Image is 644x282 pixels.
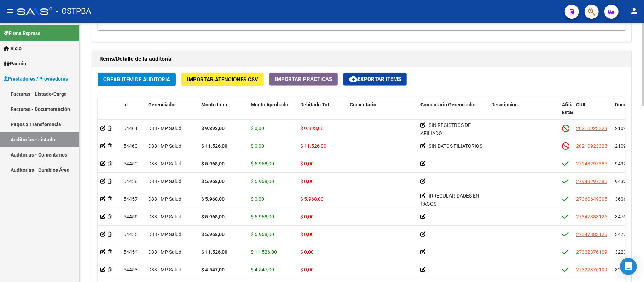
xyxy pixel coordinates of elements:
span: Exportar Items [349,76,401,82]
span: D88 - MP Salud [148,267,181,272]
span: $ 0,00 [251,125,264,131]
span: D88 - MP Salud [148,249,181,255]
span: 27347383126 [576,214,607,219]
span: 36064930 [615,196,638,202]
h1: Items/Detalle de la auditoría [99,53,624,65]
span: $ 0,00 [300,178,314,184]
span: 54458 [123,178,138,184]
span: Afiliado Estado [562,102,580,116]
span: Descripción [491,102,518,107]
datatable-header-cell: Id [121,97,145,128]
button: Crear Item de Auditoria [98,73,176,86]
span: Firma Express [4,29,40,37]
span: 54456 [123,214,138,219]
span: $ 11.526,00 [300,143,326,149]
span: Importar Prácticas [275,76,332,82]
strong: $ 5.968,00 [201,231,225,237]
span: Inicio [4,45,22,52]
datatable-header-cell: Descripción [488,97,559,128]
strong: $ 9.393,00 [201,125,225,131]
strong: $ 11.526,00 [201,249,227,255]
span: $ 0,00 [251,143,264,149]
span: Documento [615,102,641,107]
div: Open Intercom Messenger [620,258,637,275]
span: 27322376109 [576,249,607,255]
button: Importar Atenciones CSV [181,73,264,86]
span: 32237610 [615,267,638,272]
span: $ 5.968,00 [300,196,324,202]
span: 34738312 [615,231,638,237]
datatable-header-cell: CUIL [573,97,612,128]
strong: $ 11.526,00 [201,143,227,149]
span: Debitado Tot. [300,102,331,107]
span: Monto Aprobado [251,102,288,107]
span: Monto Item [201,102,227,107]
span: 27322376109 [576,267,607,272]
span: 21092332 [615,125,638,131]
span: $ 5.968,00 [251,231,274,237]
mat-icon: person [630,7,638,15]
datatable-header-cell: Debitado Tot. [297,97,347,128]
span: 34738312 [615,214,638,219]
span: 54453 [123,267,138,272]
span: $ 0,00 [300,249,314,255]
strong: $ 5.968,00 [201,178,225,184]
strong: $ 5.968,00 [201,196,225,202]
span: $ 0,00 [300,231,314,237]
mat-icon: menu [6,7,14,15]
datatable-header-cell: Afiliado Estado [559,97,573,128]
span: D88 - MP Salud [148,125,181,131]
span: D88 - MP Salud [148,161,181,166]
span: 54454 [123,249,138,255]
span: 27943297385 [576,161,607,166]
span: D88 - MP Salud [148,178,181,184]
span: - OSTPBA [56,4,91,19]
span: 27360649305 [576,196,607,202]
button: Importar Prácticas [269,73,338,86]
span: 20210923323 [576,125,607,131]
span: 54455 [123,231,138,237]
span: 54460 [123,143,138,149]
span: SIN DATOS FILIATORIOS [429,143,482,149]
span: D88 - MP Salud [148,196,181,202]
span: SIN REGISTROS DE AFILIADO [420,122,471,136]
span: CUIL [576,102,587,107]
span: Importar Atenciones CSV [187,76,258,83]
mat-icon: cloud_download [349,75,358,83]
span: $ 5.968,00 [251,178,274,184]
span: D88 - MP Salud [148,231,181,237]
span: $ 4.547,00 [251,267,274,272]
span: Gerenciador [148,102,176,107]
span: D88 - MP Salud [148,143,181,149]
span: 54459 [123,161,138,166]
span: Id [123,102,128,107]
span: 21092332 [615,143,638,149]
span: 27347383126 [576,231,607,237]
span: $ 0,00 [300,161,314,166]
span: IRREGULARIDADES EN PAGOS [420,193,479,207]
span: $ 11.526,00 [251,249,277,255]
strong: $ 4.547,00 [201,267,225,272]
span: 20210923323 [576,143,607,149]
span: $ 5.968,00 [251,214,274,219]
span: $ 5.968,00 [251,161,274,166]
span: Comentario Gerenciador [420,102,476,107]
span: D88 - MP Salud [148,214,181,219]
datatable-header-cell: Comentario [347,97,418,128]
span: $ 0,00 [300,267,314,272]
span: $ 9.393,00 [300,125,324,131]
span: 54461 [123,125,138,131]
span: Prestadores / Proveedores [4,75,68,83]
span: Padrón [4,60,26,67]
strong: $ 5.968,00 [201,214,225,219]
span: 27943297385 [576,178,607,184]
span: 94329738 [615,161,638,166]
span: $ 0,00 [300,214,314,219]
datatable-header-cell: Monto Aprobado [248,97,297,128]
datatable-header-cell: Monto Item [198,97,248,128]
span: Comentario [350,102,376,107]
span: 54457 [123,196,138,202]
span: 32237610 [615,249,638,255]
span: $ 0,00 [251,196,264,202]
button: Exportar Items [343,73,407,86]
